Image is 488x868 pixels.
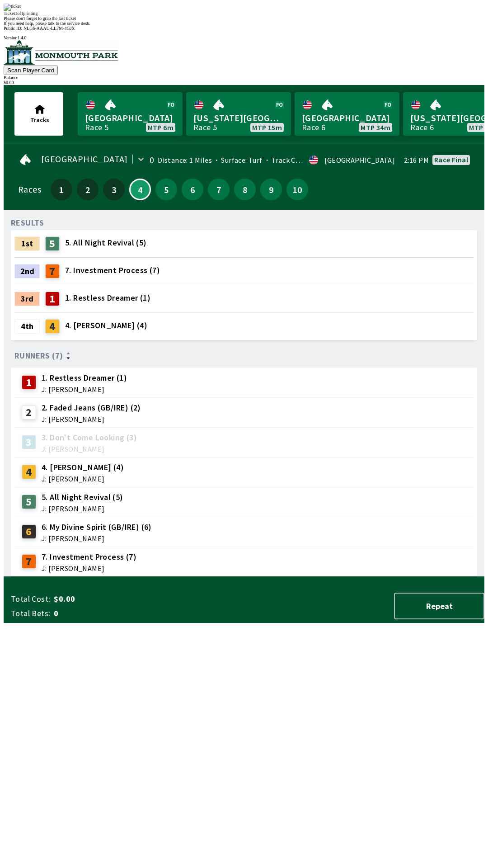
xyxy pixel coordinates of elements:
[45,264,60,278] div: 7
[158,156,212,165] span: Distance: 1 Miles
[212,156,263,165] span: Surface: Turf
[42,535,152,542] span: J: [PERSON_NAME]
[18,186,41,193] div: Races
[103,179,125,200] button: 3
[263,156,342,165] span: Track Condition: Firm
[22,405,36,420] div: 2
[53,186,70,193] span: 1
[132,187,148,192] span: 4
[85,124,108,131] div: Race 5
[434,156,468,163] div: Race final
[234,179,256,200] button: 8
[4,40,118,65] img: venue logo
[155,179,177,200] button: 5
[289,186,306,193] span: 10
[4,26,484,31] div: Public ID:
[45,319,60,334] div: 4
[42,551,136,563] span: 7. Investment Process (7)
[42,415,141,423] span: J: [PERSON_NAME]
[4,75,484,80] div: Balance
[14,319,40,334] div: 4th
[4,66,58,75] button: Scan Player Card
[210,186,227,193] span: 7
[54,608,196,619] span: 0
[42,462,124,473] span: 4. [PERSON_NAME] (4)
[11,594,50,604] span: Total Cost:
[14,351,474,360] div: Runners (7)
[41,156,128,163] span: [GEOGRAPHIC_DATA]
[22,375,36,390] div: 1
[324,156,395,164] div: [GEOGRAPHIC_DATA]
[193,112,284,124] span: [US_STATE][GEOGRAPHIC_DATA]
[22,554,36,569] div: 7
[236,186,253,193] span: 8
[65,264,160,276] span: 7. Investment Process (7)
[252,124,282,131] span: MTP 15m
[182,179,203,200] button: 6
[410,124,434,131] div: Race 6
[150,156,154,164] div: 0
[42,372,127,384] span: 1. Restless Dreamer (1)
[148,124,174,131] span: MTP 6m
[79,186,96,193] span: 2
[22,524,36,539] div: 6
[286,179,308,200] button: 10
[78,92,183,136] a: [GEOGRAPHIC_DATA]Race 5MTP 6m
[22,465,36,479] div: 4
[42,491,123,503] span: 5. All Night Revival (5)
[77,179,99,200] button: 2
[23,26,75,31] span: NLG6-AAAU-LL7M-4GJX
[361,124,390,131] span: MTP 34m
[42,505,123,512] span: J: [PERSON_NAME]
[402,601,476,611] span: Repeat
[4,4,21,11] img: ticket
[54,594,196,604] span: $0.00
[4,80,484,85] div: $ 0.00
[295,92,399,136] a: [GEOGRAPHIC_DATA]Race 6MTP 34m
[42,521,152,533] span: 6. My Divine Spirit (GB/IRE) (6)
[42,402,141,414] span: 2. Faded Jeans (GB/IRE) (2)
[193,124,217,131] div: Race 5
[11,608,50,619] span: Total Bets:
[302,112,392,124] span: [GEOGRAPHIC_DATA]
[65,320,147,331] span: 4. [PERSON_NAME] (4)
[260,179,282,200] button: 9
[129,179,151,200] button: 4
[30,116,49,124] span: Tracks
[186,92,291,136] a: [US_STATE][GEOGRAPHIC_DATA]Race 5MTP 15m
[65,237,147,249] span: 5. All Night Revival (5)
[22,495,36,509] div: 5
[42,445,137,453] span: J: [PERSON_NAME]
[14,292,40,306] div: 3rd
[208,179,230,200] button: 7
[45,236,60,251] div: 5
[105,186,122,193] span: 3
[42,475,124,482] span: J: [PERSON_NAME]
[85,112,175,124] span: [GEOGRAPHIC_DATA]
[302,124,325,131] div: Race 6
[51,179,72,200] button: 1
[158,186,175,193] span: 5
[45,292,60,306] div: 1
[404,156,429,164] span: 2:16 PM
[4,35,484,40] div: Version 1.4.0
[22,435,36,449] div: 3
[14,236,40,251] div: 1st
[4,21,90,26] span: If you need help, please talk to the service desk.
[4,11,484,16] div: Ticket 1 of 1 printing
[42,565,136,572] span: J: [PERSON_NAME]
[14,92,63,136] button: Tracks
[394,593,484,619] button: Repeat
[184,186,201,193] span: 6
[65,292,150,304] span: 1. Restless Dreamer (1)
[14,264,40,278] div: 2nd
[42,432,137,443] span: 3. Don't Come Looking (3)
[263,186,280,193] span: 9
[14,352,63,359] span: Runners (7)
[42,386,127,393] span: J: [PERSON_NAME]
[4,16,484,21] div: Please don't forget to grab the last ticket
[11,219,44,226] div: RESULTS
